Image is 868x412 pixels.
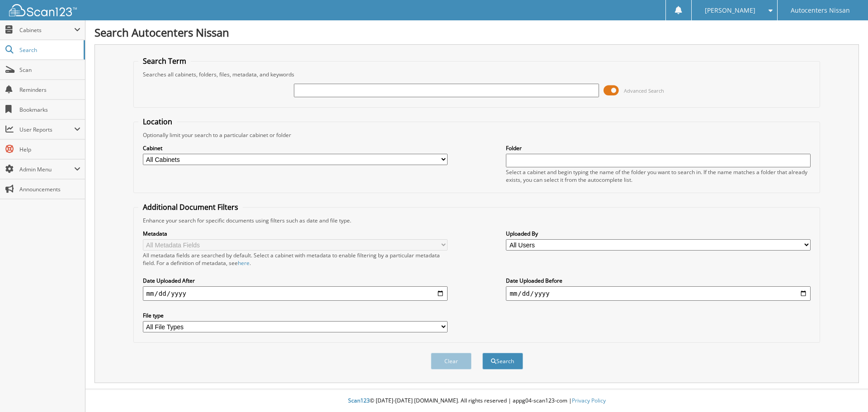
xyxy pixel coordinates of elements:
[19,146,80,153] span: Help
[138,202,243,212] legend: Additional Document Filters
[138,56,191,66] legend: Search Term
[19,106,80,114] span: Bookmarks
[143,286,448,301] input: start
[506,277,811,284] label: Date Uploaded Before
[482,353,523,369] button: Search
[138,71,816,78] div: Searches all cabinets, folders, files, metadata, and keywords
[506,286,811,301] input: end
[138,131,816,139] div: Optionally limit your search to a particular cabinet or folder
[506,168,811,184] div: Select a cabinet and begin typing the name of the folder you want to search in. If the name match...
[19,26,74,34] span: Cabinets
[94,25,859,40] h1: Search Autocenters Nissan
[348,397,370,404] span: Scan123
[85,390,868,412] div: © [DATE]-[DATE] [DOMAIN_NAME]. All rights reserved | appg04-scan123-com |
[9,4,77,16] img: scan123-logo-white.svg
[705,8,755,13] span: [PERSON_NAME]
[143,312,448,319] label: File type
[143,277,448,284] label: Date Uploaded After
[138,117,177,127] legend: Location
[19,86,80,94] span: Reminders
[791,8,850,13] span: Autocenters Nissan
[624,87,664,94] span: Advanced Search
[19,185,80,193] span: Announcements
[138,217,816,224] div: Enhance your search for specific documents using filters such as date and file type.
[19,66,80,74] span: Scan
[238,259,250,267] a: here
[19,126,74,133] span: User Reports
[506,144,811,152] label: Folder
[143,251,448,267] div: All metadata fields are searched by default. Select a cabinet with metadata to enable filtering b...
[143,144,448,152] label: Cabinet
[506,230,811,237] label: Uploaded By
[19,46,79,54] span: Search
[143,230,448,237] label: Metadata
[19,166,74,173] span: Admin Menu
[431,353,472,369] button: Clear
[572,397,606,404] a: Privacy Policy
